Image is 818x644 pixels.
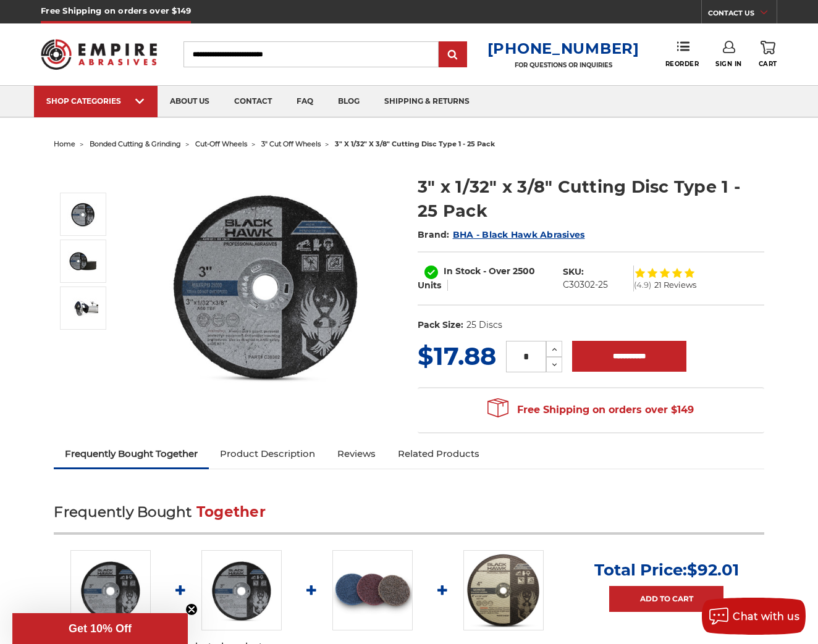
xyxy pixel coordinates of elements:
[418,175,764,223] h1: 3" x 1/32" x 3/8" Cutting Disc Type 1 - 25 Pack
[67,246,98,277] img: 3" x 1/32" x 3/8" Cutting Disc
[195,140,247,148] a: cut-off wheels
[387,440,491,467] a: Related Products
[185,603,198,616] button: Close teaser
[12,613,188,644] div: Get 10% OffClose teaser
[654,281,696,289] span: 21 Reviews
[67,293,98,324] img: 3-inch ultra-thin cutting disc for die grinder, efficient Type 1 blade
[54,503,192,521] span: Frequently Bought
[70,550,151,630] img: 3" x 1/32" x 3/8" Cut Off Wheel
[609,586,723,612] a: Add to Cart
[418,319,463,332] dt: Pack Size:
[665,60,699,68] span: Reorder
[708,6,777,23] a: CONTACT US
[665,41,699,67] a: Reorder
[372,86,482,117] a: shipping & returns
[634,281,651,289] span: (4.9)
[444,266,481,277] span: In Stock
[702,598,806,635] button: Chat with us
[261,140,321,148] a: 3" cut off wheels
[563,278,608,291] dd: C30302-25
[46,96,145,106] div: SHOP CATEGORIES
[67,199,98,230] img: 3" x 1/32" x 3/8" Cut Off Wheel
[418,341,496,371] span: $17.88
[759,41,777,68] a: Cart
[418,229,450,240] span: Brand:
[513,266,535,277] span: 2500
[284,86,326,117] a: faq
[54,140,75,148] a: home
[594,560,739,580] p: Total Price:
[142,162,389,409] img: 3" x 1/32" x 3/8" Cut Off Wheel
[90,140,181,148] a: bonded cutting & grinding
[158,86,222,117] a: about us
[69,622,132,635] span: Get 10% Off
[733,611,799,622] span: Chat with us
[487,61,639,69] p: FOR QUESTIONS OR INQUIRIES
[335,140,495,148] span: 3" x 1/32" x 3/8" cutting disc type 1 - 25 pack
[326,440,387,467] a: Reviews
[441,43,465,67] input: Submit
[563,266,584,278] dt: SKU:
[54,440,209,467] a: Frequently Bought Together
[687,560,739,580] span: $92.01
[483,266,510,277] span: - Over
[209,440,326,467] a: Product Description
[487,40,639,57] a: [PHONE_NUMBER]
[487,398,694,422] span: Free Shipping on orders over $149
[326,86,372,117] a: blog
[453,229,585,240] a: BHA - Black Hawk Abrasives
[196,503,266,521] span: Together
[759,60,777,68] span: Cart
[418,280,441,291] span: Units
[715,60,742,68] span: Sign In
[466,319,502,332] dd: 25 Discs
[41,31,157,77] img: Empire Abrasives
[222,86,284,117] a: contact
